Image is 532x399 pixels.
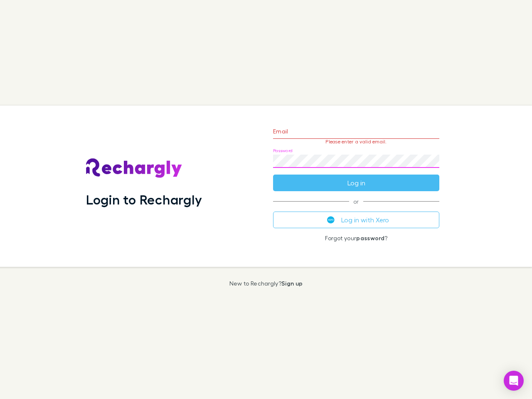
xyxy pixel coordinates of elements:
[86,158,182,178] img: Rechargly's Logo
[86,192,202,207] h1: Login to Rechargly
[273,175,439,191] button: Log in
[356,234,384,241] a: password
[273,212,439,228] button: Log in with Xero
[273,235,439,241] p: Forgot your ?
[273,139,439,145] p: Please enter a valid email.
[281,280,303,287] a: Sign up
[504,371,524,391] div: Open Intercom Messenger
[229,280,303,287] p: New to Rechargly?
[327,216,335,224] img: Xero's logo
[273,148,293,154] label: Password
